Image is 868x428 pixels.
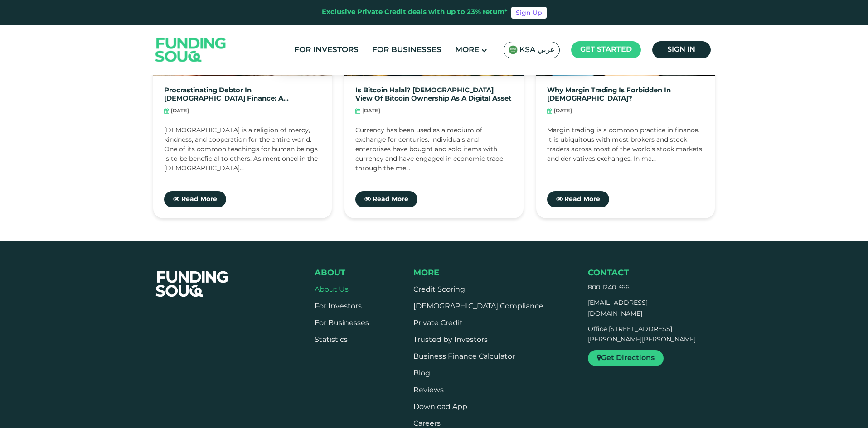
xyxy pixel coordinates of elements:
p: Office [STREET_ADDRESS][PERSON_NAME][PERSON_NAME] [588,324,696,346]
span: Careers [413,420,441,427]
a: Trusted by Investors [413,337,488,343]
span: Read More [373,196,408,202]
span: [DATE] [362,107,380,115]
a: Download App [413,404,467,410]
a: Private Credit [413,320,463,327]
a: Read More [355,191,417,207]
div: Currency has been used as a medium of exchange for centuries. Individuals and enterprises have bo... [355,126,513,171]
div: Exclusive Private Credit deals with up to 23% return* [322,7,508,18]
span: More [455,46,479,54]
a: Credit Scoring [413,286,465,293]
div: [DEMOGRAPHIC_DATA] is a religion of mercy, kindness, and cooperation for the entire world. One of... [164,126,321,171]
a: Reviews [413,387,444,394]
span: [DATE] [171,107,189,115]
a: [EMAIL_ADDRESS][DOMAIN_NAME] [588,300,648,317]
span: Contact [588,269,629,277]
a: Statistics [315,337,348,343]
img: FooterLogo [147,260,238,308]
span: More [413,269,439,277]
a: For Businesses [370,43,444,58]
a: Read More [547,191,609,207]
a: Is Bitcoin Halal? [DEMOGRAPHIC_DATA] view of bitcoin ownership as a digital asset [355,87,513,103]
span: [DATE] [554,107,572,115]
a: Blog [413,370,430,377]
div: About [315,268,369,278]
a: For Businesses [315,320,369,327]
img: Logo [146,27,235,73]
span: Read More [181,196,217,202]
div: Margin trading is a common practice in finance. It is ubiquitous with most brokers and stock trad... [547,126,704,171]
span: Get started [580,46,632,53]
a: For Investors [315,303,362,310]
span: Read More [564,196,600,202]
span: KSA عربي [519,45,555,55]
a: Procrastinating Debtor in [DEMOGRAPHIC_DATA] Finance: A [DEMOGRAPHIC_DATA]-Based Guide of debt in... [164,87,321,103]
a: About Us [315,286,349,293]
span: Sign in [667,46,695,53]
a: Get Directions [588,350,664,366]
img: SA Flag [509,45,518,54]
a: 800 1240 366 [588,284,630,291]
a: For Investors [292,43,361,58]
a: [DEMOGRAPHIC_DATA] Compliance [413,303,543,310]
a: Business Finance Calculator [413,353,515,360]
a: Sign in [652,41,711,58]
a: Sign Up [511,7,547,19]
a: Read More [164,191,226,207]
a: Why margin trading is forbidden in [DEMOGRAPHIC_DATA]? [547,87,704,103]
